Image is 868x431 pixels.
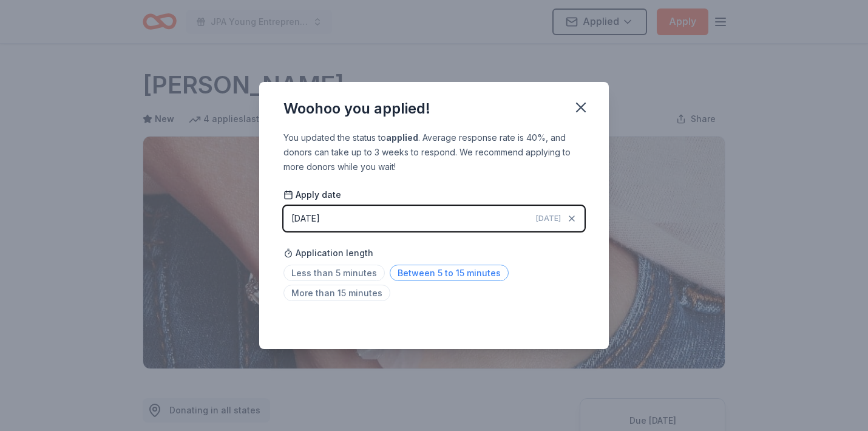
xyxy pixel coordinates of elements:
[283,99,430,118] div: Woohoo you applied!
[283,246,373,260] span: Application length
[283,265,385,281] span: Less than 5 minutes
[386,132,418,143] b: applied
[283,189,341,201] span: Apply date
[536,214,561,223] span: [DATE]
[283,131,585,174] div: You updated the status to . Average response rate is 40%, and donors can take up to 3 weeks to re...
[390,265,509,281] span: Between 5 to 15 minutes
[283,206,585,231] button: [DATE][DATE]
[291,211,320,226] div: [DATE]
[283,285,390,301] span: More than 15 minutes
